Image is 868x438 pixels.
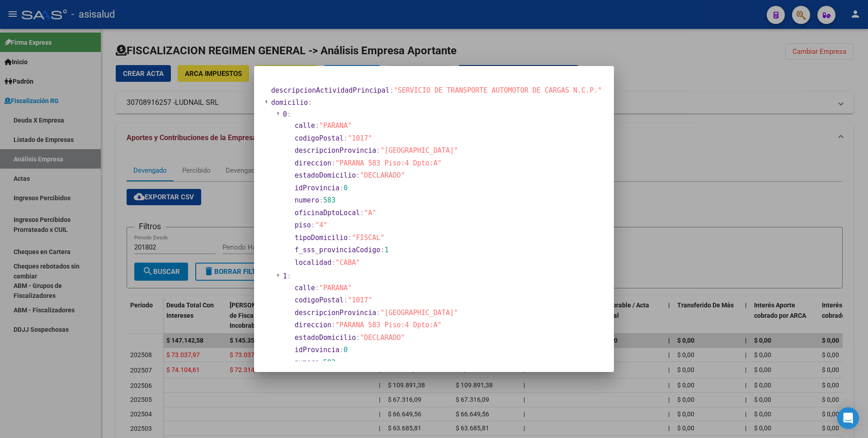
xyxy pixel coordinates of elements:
[315,284,319,292] span: :
[295,221,311,229] span: piso
[331,259,335,267] span: :
[364,209,376,217] span: "A"
[319,122,352,130] span: "PARANA"
[360,171,405,179] span: "DECLARADO"
[331,321,335,329] span: :
[394,86,602,94] span: "SERVICIO DE TRANSPORTE AUTOMOTOR DE CARGAS N.C.P."
[360,209,364,217] span: :
[390,86,394,94] span: :
[319,284,352,292] span: "PARANA"
[331,159,335,167] span: :
[335,321,442,329] span: "PARANA 583 Piso:4 Dpto:A"
[295,209,360,217] span: oficinaDptoLocal
[323,358,335,367] span: 583
[315,221,327,229] span: "4"
[295,234,348,242] span: tipoDomicilio
[295,122,315,130] span: calle
[295,346,340,354] span: idProvincia
[344,346,348,354] span: 0
[271,99,308,107] span: domicilio
[287,110,291,118] span: :
[295,171,356,179] span: estadoDomicilio
[295,358,319,367] span: numero
[340,346,344,354] span: :
[376,146,380,155] span: :
[360,334,405,342] span: "DECLARADO"
[348,296,372,304] span: "1017"
[295,196,319,204] span: numero
[348,134,372,142] span: "1017"
[295,334,356,342] span: estadoDomicilio
[344,184,348,192] span: 0
[380,146,458,155] span: "[GEOGRAPHIC_DATA]"
[271,86,390,94] span: descripcionActividadPrincipal
[344,134,348,142] span: :
[295,284,315,292] span: calle
[295,146,377,155] span: descripcionProvincia
[380,246,384,254] span: :
[295,134,344,142] span: codigoPostal
[348,234,352,242] span: :
[380,309,458,317] span: "[GEOGRAPHIC_DATA]"
[295,246,381,254] span: f_sss_provinciaCodigo
[295,296,344,304] span: codigoPostal
[295,309,377,317] span: descripcionProvincia
[356,334,360,342] span: :
[295,159,331,167] span: direccion
[315,122,319,130] span: :
[340,184,344,192] span: :
[335,259,360,267] span: "CABA"
[352,234,384,242] span: "FISCAL"
[356,171,360,179] span: :
[295,321,331,329] span: direccion
[344,296,348,304] span: :
[295,259,331,267] span: localidad
[384,246,388,254] span: 1
[287,272,291,280] span: :
[837,407,859,429] div: Open Intercom Messenger
[323,196,335,204] span: 583
[283,272,287,280] span: 1
[376,309,380,317] span: :
[283,110,287,118] span: 0
[308,99,312,107] span: :
[335,159,442,167] span: "PARANA 583 Piso:4 Dpto:A"
[319,358,323,367] span: :
[319,196,323,204] span: :
[295,184,340,192] span: idProvincia
[311,221,315,229] span: :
